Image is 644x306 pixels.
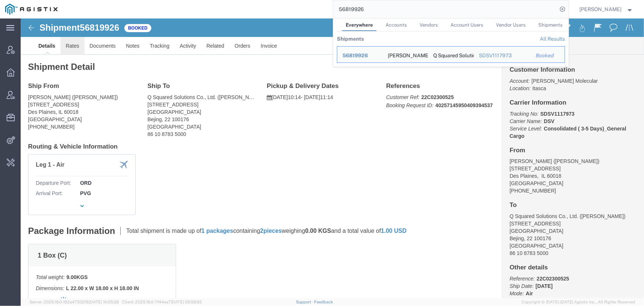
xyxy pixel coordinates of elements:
[538,22,563,28] span: Shipments
[388,47,423,62] div: Abbott
[479,52,526,59] div: SDSV1117973
[579,5,634,14] button: [PERSON_NAME]
[21,18,644,298] iframe: FS Legacy Container
[5,4,58,15] img: logo
[496,22,526,28] span: Vendor Users
[337,31,569,67] table: Search Results
[386,22,407,28] span: Accounts
[521,299,635,305] span: Copyright © [DATE]-[DATE] Agistix Inc., All Rights Reserved
[30,300,119,304] span: Server: 2025.19.0-192a4753216
[346,22,373,28] span: Everywhere
[296,300,314,304] a: Support
[536,52,559,59] div: Booked
[314,300,333,304] a: Feedback
[337,31,364,46] th: Shipments
[420,22,438,28] span: Vendors
[342,52,368,58] span: 56819926
[433,47,469,62] div: Q Squared Solutions Co., Ltd.
[580,5,622,13] span: Jenneffer Jahraus
[333,0,558,18] input: Search for shipment number, reference number
[89,300,119,304] span: [DATE] 10:05:38
[342,52,378,59] div: 56819926
[171,300,202,304] span: [DATE] 09:58:55
[540,36,565,42] a: View all shipments found by criterion
[451,22,483,28] span: Account Users
[122,300,202,304] span: Client: 2025.19.0-7f44ea7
